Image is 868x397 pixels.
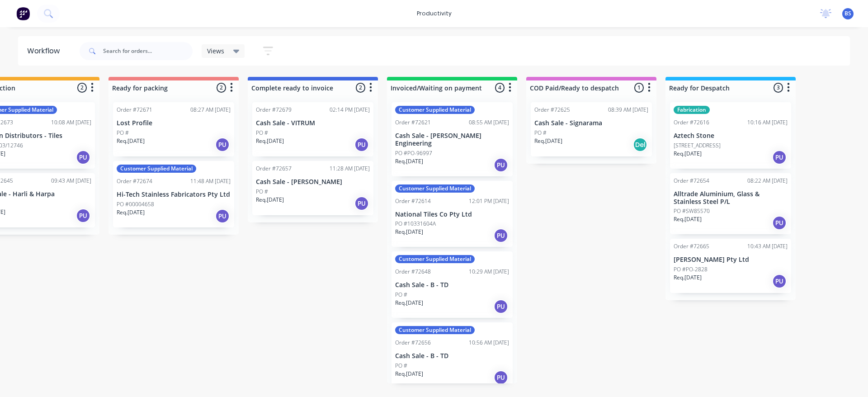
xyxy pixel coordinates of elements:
[747,242,788,250] div: 10:43 AM [DATE]
[395,106,475,114] div: Customer Supplied Material
[103,42,193,60] input: Search for orders...
[395,118,431,127] div: Order #72621
[844,9,851,18] span: BS
[256,188,268,196] p: PO #
[534,106,570,114] div: Order #72625
[670,102,791,169] div: FabricationOrder #7261610:16 AM [DATE]Aztech Stone[STREET_ADDRESS]Req.[DATE]PU
[674,177,709,185] div: Order #72654
[395,339,431,347] div: Order #72656
[469,339,509,347] div: 10:56 AM [DATE]
[113,102,234,156] div: Order #7267108:27 AM [DATE]Lost ProfilePO #Req.[DATE]PU
[252,161,373,215] div: Order #7265711:28 AM [DATE]Cash Sale - [PERSON_NAME]PO #Req.[DATE]PU
[395,362,407,370] p: PO #
[117,208,145,217] p: Req. [DATE]
[395,228,423,236] p: Req. [DATE]
[117,200,154,208] p: PO #00004658
[772,150,787,165] div: PU
[207,46,224,56] span: Views
[395,197,431,205] div: Order #72614
[674,242,709,250] div: Order #72665
[215,137,230,152] div: PU
[117,165,196,173] div: Customer Supplied Material
[494,228,508,243] div: PU
[27,46,64,57] div: Workflow
[117,191,231,198] p: Hi-Tech Stainless Fabricators Pty Ltd
[494,299,508,314] div: PU
[395,132,509,147] p: Cash Sale - [PERSON_NAME] Engineering
[395,326,475,334] div: Customer Supplied Material
[674,265,708,274] p: PO #PO-2828
[256,119,370,127] p: Cash Sale - VITRUM
[674,274,702,282] p: Req. [DATE]
[395,370,423,378] p: Req. [DATE]
[330,106,370,114] div: 02:14 PM [DATE]
[392,251,513,318] div: Customer Supplied MaterialOrder #7264810:29 AM [DATE]Cash Sale - B - TDPO #Req.[DATE]PU
[469,118,509,127] div: 08:55 AM [DATE]
[51,118,91,127] div: 10:08 AM [DATE]
[674,132,788,140] p: Aztech Stone
[76,208,90,223] div: PU
[674,256,788,264] p: [PERSON_NAME] Pty Ltd
[469,197,509,205] div: 12:01 PM [DATE]
[531,102,652,156] div: Order #7262508:39 AM [DATE]Cash Sale - SignaramaPO #Req.[DATE]Del
[113,161,234,227] div: Customer Supplied MaterialOrder #7267411:48 AM [DATE]Hi-Tech Stainless Fabricators Pty LtdPO #000...
[469,268,509,276] div: 10:29 AM [DATE]
[117,106,152,114] div: Order #72671
[395,149,432,157] p: PO #PO-96997
[412,7,456,20] div: productivity
[256,129,268,137] p: PO #
[395,268,431,276] div: Order #72648
[330,165,370,173] div: 11:28 AM [DATE]
[76,150,90,165] div: PU
[747,118,788,127] div: 10:16 AM [DATE]
[674,207,710,215] p: PO #SW85570
[747,177,788,185] div: 08:22 AM [DATE]
[354,196,369,211] div: PU
[215,209,230,223] div: PU
[256,165,292,173] div: Order #72657
[534,137,562,145] p: Req. [DATE]
[256,106,292,114] div: Order #72679
[16,7,30,20] img: Factory
[51,177,91,185] div: 09:43 AM [DATE]
[395,255,475,263] div: Customer Supplied Material
[395,220,436,228] p: PO #10331604A
[772,216,787,230] div: PU
[670,239,791,293] div: Order #7266510:43 AM [DATE][PERSON_NAME] Pty LtdPO #PO-2828Req.[DATE]PU
[674,106,710,114] div: Fabrication
[392,102,513,176] div: Customer Supplied MaterialOrder #7262108:55 AM [DATE]Cash Sale - [PERSON_NAME] EngineeringPO #PO-...
[354,137,369,152] div: PU
[395,184,475,193] div: Customer Supplied Material
[392,322,513,389] div: Customer Supplied MaterialOrder #7265610:56 AM [DATE]Cash Sale - B - TDPO #Req.[DATE]PU
[256,178,370,186] p: Cash Sale - [PERSON_NAME]
[674,118,709,127] div: Order #72616
[395,211,509,218] p: National Tiles Co Pty Ltd
[117,177,152,185] div: Order #72674
[256,196,284,204] p: Req. [DATE]
[395,281,509,289] p: Cash Sale - B - TD
[608,106,648,114] div: 08:39 AM [DATE]
[392,181,513,247] div: Customer Supplied MaterialOrder #7261412:01 PM [DATE]National Tiles Co Pty LtdPO #10331604AReq.[D...
[395,299,423,307] p: Req. [DATE]
[117,119,231,127] p: Lost Profile
[252,102,373,156] div: Order #7267902:14 PM [DATE]Cash Sale - VITRUMPO #Req.[DATE]PU
[534,119,648,127] p: Cash Sale - Signarama
[670,173,791,235] div: Order #7265408:22 AM [DATE]Alltrade Aluminium, Glass & Stainless Steel P/LPO #SW85570Req.[DATE]PU
[674,142,721,150] p: [STREET_ADDRESS]
[674,215,702,223] p: Req. [DATE]
[395,157,423,165] p: Req. [DATE]
[494,370,508,385] div: PU
[395,352,509,360] p: Cash Sale - B - TD
[772,274,787,288] div: PU
[534,129,547,137] p: PO #
[190,177,231,185] div: 11:48 AM [DATE]
[395,291,407,299] p: PO #
[494,158,508,172] div: PU
[256,137,284,145] p: Req. [DATE]
[117,137,145,145] p: Req. [DATE]
[633,137,647,152] div: Del
[674,150,702,158] p: Req. [DATE]
[190,106,231,114] div: 08:27 AM [DATE]
[674,190,788,206] p: Alltrade Aluminium, Glass & Stainless Steel P/L
[117,129,129,137] p: PO #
